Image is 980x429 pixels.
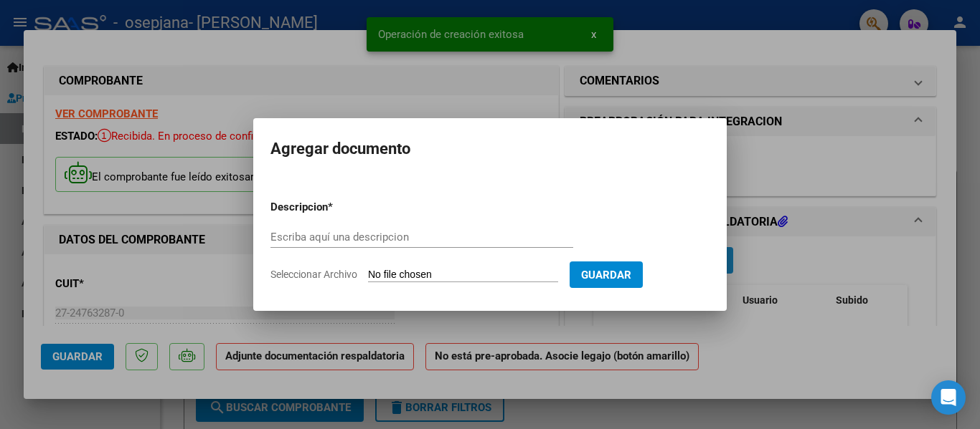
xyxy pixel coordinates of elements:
div: Open Intercom Messenger [931,380,966,415]
h2: Agregar documento [270,135,710,163]
button: Guardar [570,261,643,288]
span: Guardar [581,269,631,281]
p: Descripcion [270,199,402,216]
span: Seleccionar Archivo [270,269,357,280]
